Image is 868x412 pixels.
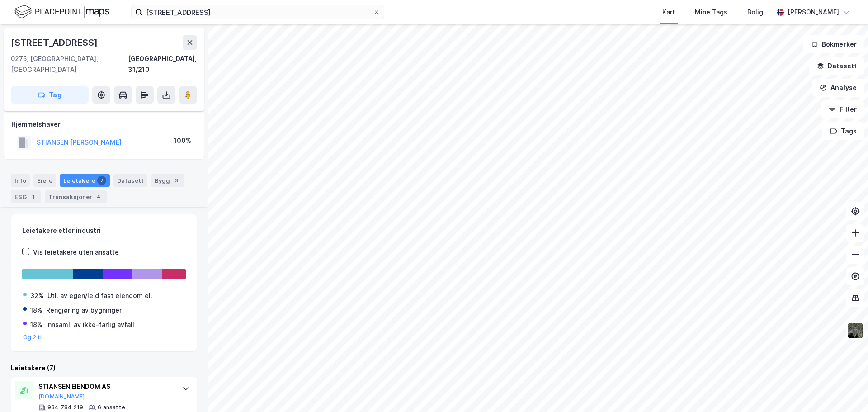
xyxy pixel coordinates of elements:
[97,176,106,185] div: 7
[172,176,181,185] div: 3
[38,393,85,400] button: [DOMAIN_NAME]
[809,57,864,75] button: Datasett
[23,334,43,341] button: Og 2 til
[128,53,197,75] div: [GEOGRAPHIC_DATA], 31/210
[46,305,122,316] div: Rengjøring av bygninger
[142,5,373,19] input: Søk på adresse, matrikkel, gårdeiere, leietakere eller personer
[94,192,103,201] div: 4
[47,404,83,411] div: 934 784 219
[11,86,89,104] button: Tag
[151,174,184,187] div: Bygg
[46,319,134,330] div: Innsaml. av ikke-farlig avfall
[803,35,864,53] button: Bokmerker
[11,53,128,75] div: 0275, [GEOGRAPHIC_DATA], [GEOGRAPHIC_DATA]
[33,174,56,187] div: Eiere
[11,190,41,203] div: ESG
[821,100,864,118] button: Filter
[28,192,38,201] div: 1
[45,190,107,203] div: Transaksjoner
[11,174,30,187] div: Info
[60,174,110,187] div: Leietakere
[823,369,868,412] iframe: Chat Widget
[695,7,727,18] div: Mine Tags
[11,35,99,50] div: [STREET_ADDRESS]
[812,79,864,97] button: Analyse
[11,363,197,374] div: Leietakere (7)
[30,319,42,330] div: 18%
[847,322,864,339] img: 9k=
[33,247,119,258] div: Vis leietakere uten ansatte
[113,174,147,187] div: Datasett
[22,225,186,236] div: Leietakere etter industri
[788,7,839,18] div: [PERSON_NAME]
[822,122,864,140] button: Tags
[823,369,868,412] div: Kontrollprogram for chat
[47,290,152,301] div: Utl. av egen/leid fast eiendom el.
[11,119,197,130] div: Hjemmelshaver
[38,381,173,392] div: STIANSEN EIENDOM AS
[747,7,763,18] div: Bolig
[174,135,191,146] div: 100%
[662,7,675,18] div: Kart
[98,404,125,411] div: 6 ansatte
[30,290,44,301] div: 32%
[30,305,42,316] div: 18%
[14,4,109,20] img: logo.f888ab2527a4732fd821a326f86c7f29.svg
